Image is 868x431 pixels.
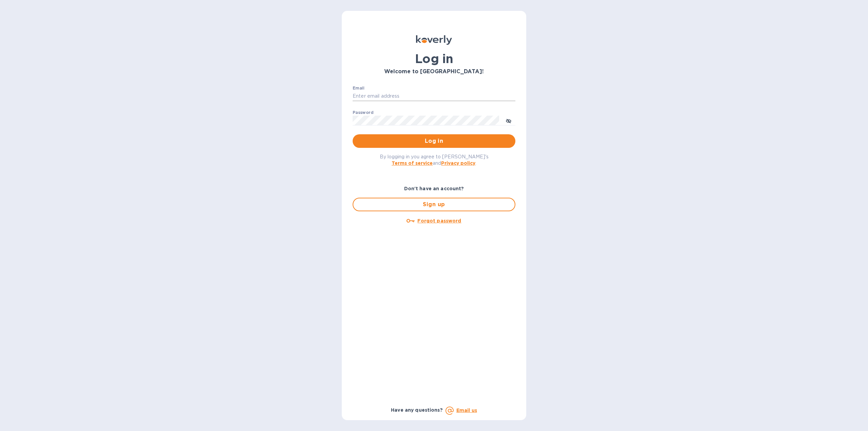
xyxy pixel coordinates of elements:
h1: Log in [353,52,515,66]
img: Koverly [416,35,452,45]
b: Have any questions? [391,407,443,413]
b: Don't have an account? [404,186,464,191]
span: By logging in you agree to [PERSON_NAME]'s and . [380,154,489,166]
button: Log in [353,134,515,148]
a: Email us [456,408,477,413]
input: Enter email address [353,91,515,101]
button: Sign up [353,198,515,211]
span: Sign up [359,200,509,209]
span: Log in [358,137,510,145]
a: Privacy policy [441,160,475,166]
h3: Welcome to [GEOGRAPHIC_DATA]! [353,68,515,75]
a: Terms of service [392,160,433,166]
u: Forgot password [417,218,461,223]
label: Email [353,86,364,90]
button: toggle password visibility [502,114,515,127]
label: Password [353,111,373,115]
